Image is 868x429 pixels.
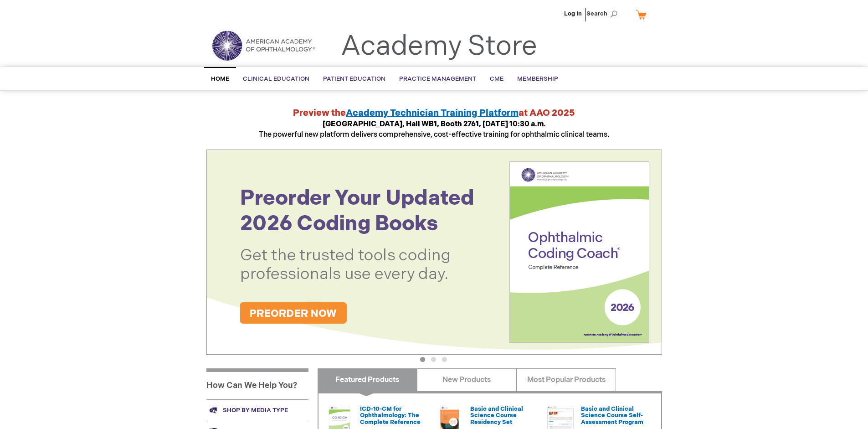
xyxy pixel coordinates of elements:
a: Academy Technician Training Platform [346,108,519,119]
a: Basic and Clinical Science Course Residency Set [470,405,523,426]
span: Clinical Education [243,75,309,83]
a: Basic and Clinical Science Course Self-Assessment Program [581,405,643,426]
a: ICD-10-CM for Ophthalmology: The Complete Reference [360,405,421,426]
span: Search [586,5,621,23]
a: New Products [417,368,517,391]
h1: How Can We Help You? [206,368,308,399]
button: 1 of 3 [420,357,425,362]
span: The powerful new platform delivers comprehensive, cost-effective training for ophthalmic clinical... [259,120,609,139]
strong: [GEOGRAPHIC_DATA], Hall WB1, Booth 2761, [DATE] 10:30 a.m. [323,120,546,129]
span: Practice Management [399,75,476,83]
button: 3 of 3 [442,357,447,362]
span: CME [490,75,503,83]
a: Most Popular Products [516,368,616,391]
button: 2 of 3 [431,357,436,362]
a: Featured Products [318,368,417,391]
a: Academy Store [341,30,537,63]
a: Log In [564,10,582,17]
span: Membership [517,75,558,83]
a: Shop by media type [206,399,308,421]
span: Home [211,75,229,83]
span: Patient Education [323,75,385,83]
strong: Preview the at AAO 2025 [293,108,575,119]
